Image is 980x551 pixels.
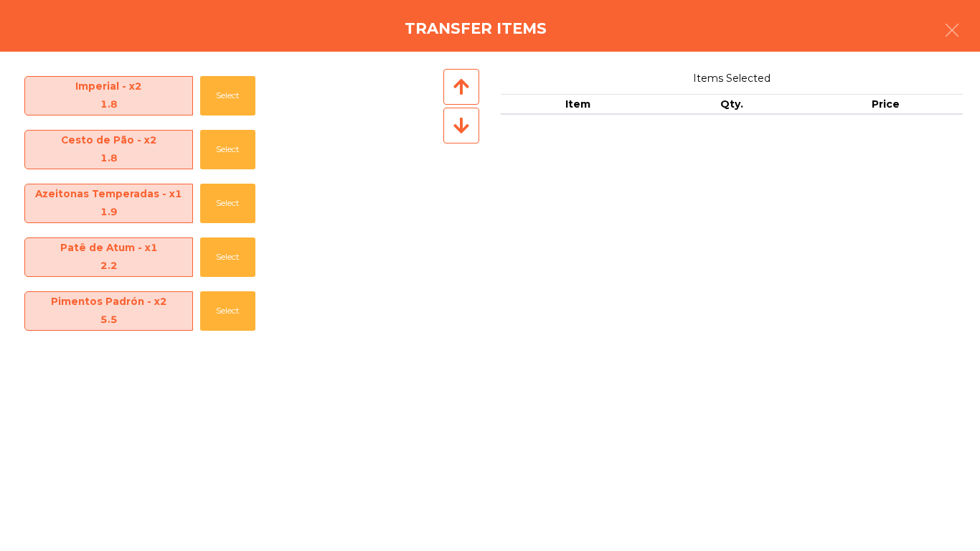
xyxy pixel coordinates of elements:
[25,311,192,329] div: 5.5
[25,185,192,222] span: Azeitonas Temperadas - x1
[501,94,655,116] th: Item
[200,237,255,277] button: Select
[655,94,809,116] th: Qty.
[25,257,192,275] div: 2.2
[25,239,192,276] span: Patê de Atum - x1
[200,184,255,223] button: Select
[200,76,255,116] button: Select
[25,95,192,114] div: 1.8
[25,149,192,168] div: 1.8
[25,77,192,115] span: Imperial - x2
[200,291,255,331] button: Select
[200,130,255,169] button: Select
[25,203,192,222] div: 1.9
[405,18,547,39] h4: Transfer items
[501,69,963,88] span: Items Selected
[25,293,192,330] span: Pimentos Padrón - x2
[25,131,192,169] span: Cesto de Pão - x2
[809,94,963,116] th: Price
